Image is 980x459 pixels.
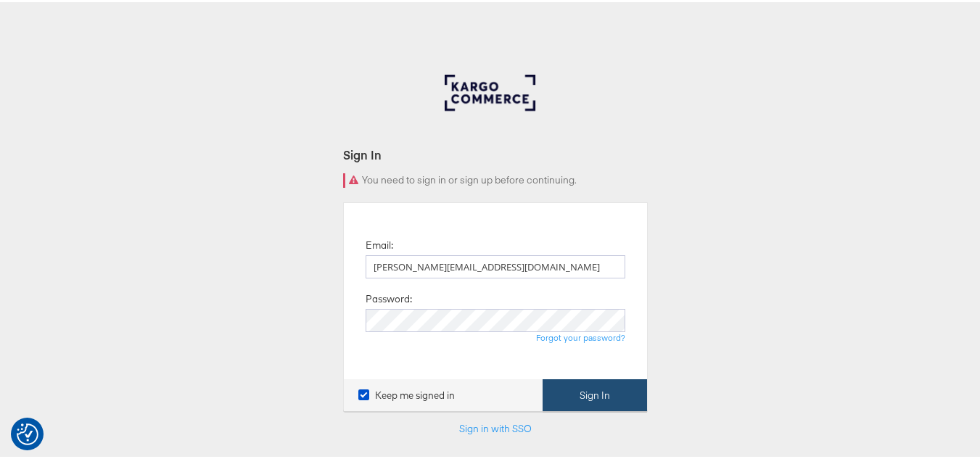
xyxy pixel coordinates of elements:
input: Email [366,253,625,276]
button: Sign In [543,377,647,410]
label: Email: [366,236,393,250]
div: Sign In [343,144,648,161]
a: Sign in with SSO [459,420,532,433]
label: Password: [366,290,412,304]
label: Keep me signed in [358,386,455,400]
div: You need to sign in or sign up before continuing. [343,171,648,186]
img: Revisit consent button [17,421,38,443]
button: Consent Preferences [17,421,38,443]
a: Forgot your password? [536,330,625,341]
